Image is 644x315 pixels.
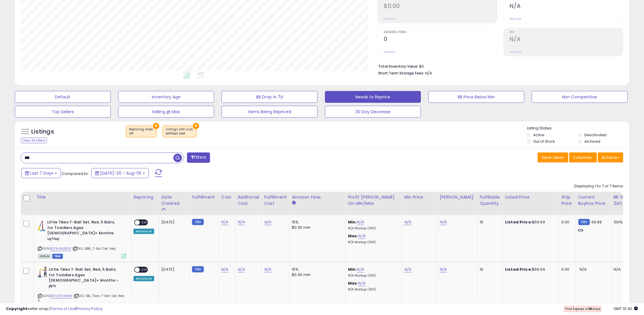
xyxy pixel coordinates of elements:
label: Active [534,132,544,137]
div: Cost [221,194,233,200]
a: N/A [404,267,411,272]
span: OFF [140,220,149,225]
small: Prev: N/A [510,17,521,21]
button: Filters [187,152,210,163]
div: $0.30 min [292,225,341,230]
span: OFF [140,267,149,272]
a: N/A [264,267,271,272]
div: Displaying 1 to 7 of 7 items [575,184,623,189]
div: 0.00 [561,267,571,272]
b: Max: [348,233,358,239]
div: Listed Price [505,194,556,200]
a: Privacy Policy [77,306,103,311]
span: All listings currently available for purchase on Amazon [38,254,51,259]
label: Archived [584,139,600,144]
div: Repricing [134,194,156,200]
a: N/A [440,219,447,225]
small: FBM [192,266,204,272]
span: | SKU: BBB_T-Ball Set, Red, [72,246,116,251]
div: N/A [614,267,633,272]
a: N/A [357,267,364,272]
a: N/A [221,219,228,225]
b: Little Tikes T-Ball Set, Red, 5 Balls, for Toddlers Ages [DEMOGRAPHIC_DATA]+ Months – jibh [49,267,121,290]
button: BB Price Below Min [428,91,524,103]
div: Amazon AI [134,276,154,281]
a: N/A [358,233,365,239]
span: 2025-08-13 10:40 GMT [614,306,638,311]
b: Short Term Storage Fees: [378,71,425,76]
a: B0FLWYHM6K [50,293,73,298]
span: [DATE]-30 - Aug-05 [100,170,142,176]
span: N/A [580,267,587,272]
b: Min: [348,219,357,225]
small: FBM [192,219,204,225]
label: Deactivated [584,132,606,137]
label: Out of Stock [534,139,555,144]
p: Listing States: [527,126,629,131]
span: Columns [573,155,592,160]
a: N/A [358,280,365,286]
b: Min: [348,267,357,272]
b: Max: [348,280,358,286]
div: Profit [PERSON_NAME] on Min/Max [348,194,399,207]
a: N/A [238,267,245,272]
div: [PERSON_NAME] [440,194,475,200]
p: N/A Markup (ROI) [348,288,397,292]
div: Min Price [404,194,435,200]
img: 31KRM-nCh4L._SL40_.jpg [38,220,46,231]
div: 10 [480,220,498,225]
a: N/A [440,267,447,272]
div: Current Buybox Price [578,194,609,207]
button: 30 Day Decrease [325,106,421,118]
a: N/A [238,219,245,225]
h5: Listings [31,128,54,136]
h2: $0.00 [384,3,497,11]
a: N/A [221,267,228,272]
span: Listings with cost : [166,127,193,136]
div: 15% [292,220,341,225]
div: $69.99 [505,220,554,225]
button: × [193,123,199,129]
div: [DATE] [161,267,185,272]
div: Amazon Fees [292,194,343,200]
div: Fulfillable Quantity [480,194,500,207]
span: Last 7 Days [30,170,53,176]
a: Terms of Use [51,306,76,311]
strong: Copyright [6,306,27,311]
p: N/A Markup (ROI) [348,240,397,244]
button: Columns [569,152,597,163]
span: Compared to: [62,171,89,176]
div: Amazon AI [134,229,154,234]
a: N/A [357,219,364,225]
div: Title [36,194,129,200]
button: [DATE]-30 - Aug-05 [91,168,149,178]
span: N/A [425,70,432,76]
p: N/A Markup (ROI) [348,274,397,278]
div: seller snap | | [6,306,103,312]
div: without cost [166,131,193,136]
th: The percentage added to the cost of goods (COGS) that forms the calculator for Min & Max prices. [346,192,402,215]
button: BB Drop in 7d [222,91,318,103]
div: $0.30 min [292,272,341,277]
small: FBM [578,219,590,225]
div: 10 [480,267,498,272]
div: BB Share 24h. [614,194,635,207]
button: × [153,123,159,129]
b: Listed Price: [505,219,532,225]
div: Fulfillment [192,194,216,200]
div: Additional Cost [238,194,259,207]
button: Non Competitive [532,91,628,103]
img: 41JS8n5+rvL._SL40_.jpg [38,267,47,279]
div: Ship Price [561,194,573,207]
h2: 0 [384,36,497,44]
button: Selling @ Max [118,106,214,118]
span: | SKU: BB_Tikes T-Ball Set, Red, 5 [38,293,125,302]
small: Prev: N/A [510,50,521,54]
span: 69.99 [591,219,602,225]
div: [DATE] [161,220,185,225]
div: 100% [614,220,633,225]
button: Inventory Age [118,91,214,103]
div: ASIN: [38,220,126,258]
small: Prev: N/A [384,17,396,21]
div: $69.99 [505,267,554,272]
